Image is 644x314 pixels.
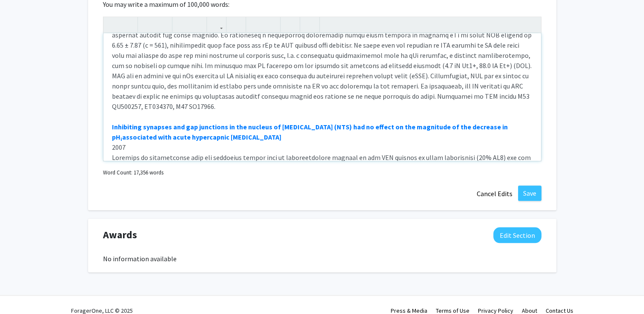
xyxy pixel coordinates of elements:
button: Undo (Ctrl + Z) [106,17,120,32]
button: Superscript [175,17,189,32]
button: Subscript [189,17,204,32]
button: Unordered list [248,17,263,32]
span: Awards [103,227,137,243]
button: Insert horizontal rule [302,17,317,32]
a: Inhibiting synapses and gap junctions in the nucleus of [MEDICAL_DATA] (NTS) had no effect on the... [112,123,508,141]
sub: i [120,136,122,142]
button: Redo (Ctrl + Y) [120,17,135,32]
small: Word Count: 17,356 words [103,168,163,177]
button: Remove format [283,17,298,32]
button: Ordered list [263,17,278,32]
button: Fullscreen [524,17,539,32]
button: Cancel Edits [471,186,518,202]
div: Note to users with screen readers: Please deactivate our accessibility plugin for this page as it... [103,33,541,161]
button: Link [209,17,224,32]
button: Emphasis (Ctrl + I) [155,17,170,32]
button: Insert Image [229,17,243,32]
iframe: Chat [6,276,36,308]
button: Save [518,186,541,201]
div: No information available [103,254,541,264]
button: Edit Awards [493,227,541,243]
button: Strong (Ctrl + B) [140,17,155,32]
